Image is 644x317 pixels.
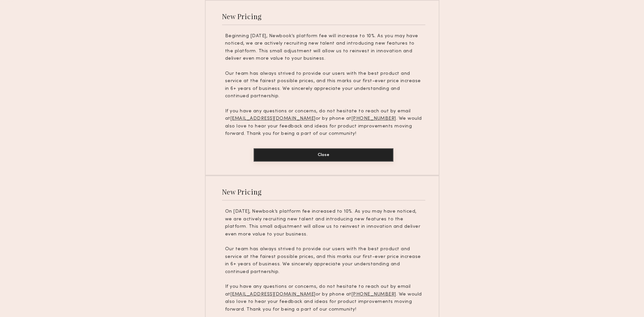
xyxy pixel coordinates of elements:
u: [PHONE_NUMBER] [352,292,396,297]
p: Our team has always strived to provide our users with the best product and service at the fairest... [225,246,422,276]
p: Beginning [DATE], Newbook’s platform fee will increase to 10%. As you may have noticed, we are ac... [225,33,422,63]
u: [EMAIL_ADDRESS][DOMAIN_NAME] [230,116,316,121]
p: If you have any questions or concerns, do not hesitate to reach out by email at or by phone at . ... [225,108,422,138]
p: If you have any questions or concerns, do not hesitate to reach out by email at or by phone at . ... [225,283,422,313]
u: [EMAIL_ADDRESS][DOMAIN_NAME] [230,292,316,297]
p: Our team has always strived to provide our users with the best product and service at the fairest... [225,70,422,100]
button: Close [254,148,393,162]
p: On [DATE], Newbook’s platform fee increased to 10%. As you may have noticed, we are actively recr... [225,208,422,238]
div: New Pricing [222,12,262,21]
div: New Pricing [222,187,262,196]
u: [PHONE_NUMBER] [352,116,396,121]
